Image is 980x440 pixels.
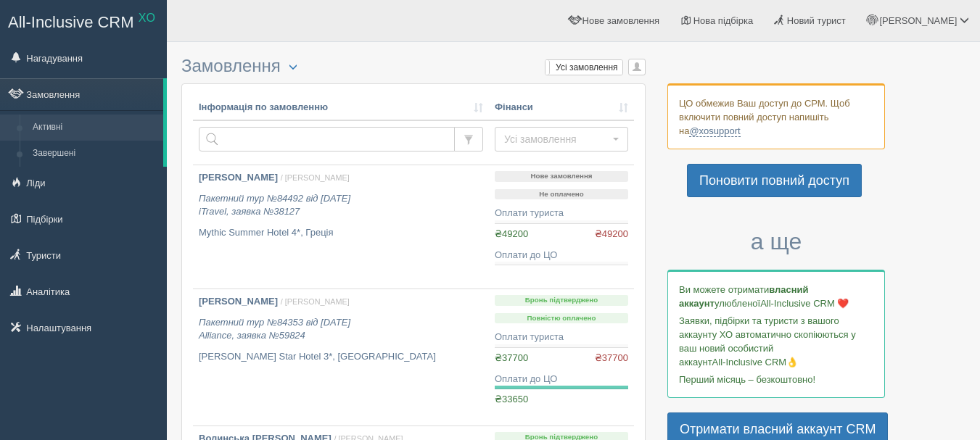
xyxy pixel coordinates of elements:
[199,193,350,217] i: Пакетний тур №84492 від [DATE] iTravel, заявка №38127
[199,226,483,240] p: Mythic Summer Hotel 4*, Греція
[879,15,957,26] span: [PERSON_NAME]
[495,331,628,344] div: Оплати туриста
[687,164,862,197] a: Поновити повний доступ
[495,352,528,363] span: ₴37700
[495,228,528,239] span: ₴49200
[199,317,350,341] i: Пакетний тур №84353 від [DATE] Alliance, заявка №59824
[595,228,628,241] span: ₴49200
[495,373,628,386] div: Оплати до ЦО
[8,13,134,31] span: All-Inclusive CRM
[689,125,740,137] a: @xosupport
[545,60,622,75] label: Усі замовлення
[199,127,455,151] input: Пошук за номером замовлення, ПІБ або паспортом туриста
[679,314,873,369] p: Заявки, підбірки та туристи з вашого аккаунту ХО автоматично скопіюються у ваш новий особистий ак...
[504,132,609,146] span: Усі замовлення
[199,350,483,364] p: [PERSON_NAME] Star Hotel 3*, [GEOGRAPHIC_DATA]
[495,189,628,200] p: Не оплачено
[139,12,155,24] sup: XO
[281,173,350,182] span: / [PERSON_NAME]
[199,101,483,115] a: Інформація по замовленню
[495,394,528,404] span: ₴33650
[281,297,350,306] span: / [PERSON_NAME]
[495,295,628,306] p: Бронь підтверджено
[26,115,163,141] a: Активні
[760,298,849,309] span: All-Inclusive CRM ❤️
[495,249,628,262] div: Оплати до ЦО
[193,165,489,289] a: [PERSON_NAME] / [PERSON_NAME] Пакетний тур №84492 від [DATE]iTravel, заявка №38127 Mythic Summer ...
[667,229,885,254] h3: а ще
[667,83,885,149] div: ЦО обмежив Ваш доступ до СРМ. Щоб включити повний доступ напишіть на
[199,296,278,307] b: [PERSON_NAME]
[495,127,628,151] button: Усі замовлення
[679,283,873,310] p: Ви можете отримати улюбленої
[199,172,278,183] b: [PERSON_NAME]
[181,57,646,76] h3: Замовлення
[1,1,166,41] a: All-Inclusive CRM XO
[495,171,628,182] p: Нове замовлення
[787,15,846,26] span: Новий турист
[693,15,754,26] span: Нова підбірка
[495,207,628,220] div: Оплати туриста
[26,141,163,167] a: Завершені
[495,313,628,324] p: Повністю оплачено
[595,352,628,365] span: ₴37700
[679,373,873,386] p: Перший місяць – безкоштовно!
[193,289,489,426] a: [PERSON_NAME] / [PERSON_NAME] Пакетний тур №84353 від [DATE]Alliance, заявка №59824 [PERSON_NAME]...
[582,15,659,26] span: Нове замовлення
[495,101,628,115] a: Фінанси
[712,357,799,368] span: All-Inclusive CRM👌
[679,284,809,309] b: власний аккаунт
